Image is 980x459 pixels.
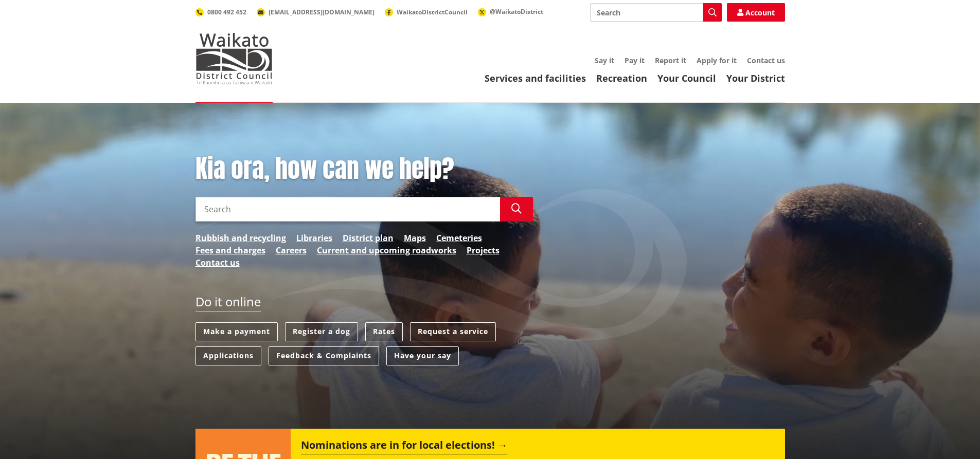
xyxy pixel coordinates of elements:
span: @WaikatoDistrict [490,7,543,16]
a: Projects [467,244,500,256]
a: Current and upcoming roadworks [317,244,456,256]
a: Rates [365,322,403,341]
a: Contact us [747,56,785,65]
a: Make a payment [195,322,278,341]
h2: Nominations are in for local elections! [301,439,507,454]
a: 0800 492 452 [195,8,246,16]
a: Recreation [596,72,647,84]
a: Careers [276,244,307,256]
a: Account [727,3,785,22]
span: [EMAIL_ADDRESS][DOMAIN_NAME] [269,8,375,16]
img: Waikato District Council - Te Kaunihera aa Takiwaa o Waikato [195,33,273,84]
input: Search input [195,197,500,222]
a: Register a dog [285,322,358,341]
a: WaikatoDistrictCouncil [385,8,468,16]
a: Libraries [296,232,332,244]
a: Your Council [657,72,716,84]
a: Cemeteries [436,232,482,244]
a: District plan [343,232,394,244]
input: Search input [590,3,722,22]
h2: Do it online [195,295,261,313]
a: Say it [595,56,614,65]
a: Apply for it [697,56,737,65]
a: [EMAIL_ADDRESS][DOMAIN_NAME] [257,8,375,16]
a: Feedback & Complaints [269,346,379,365]
a: Have your say [386,346,459,365]
a: Contact us [195,256,240,269]
span: WaikatoDistrictCouncil [397,8,468,16]
h1: Kia ora, how can we help? [195,154,533,184]
a: Maps [404,232,426,244]
a: Report it [655,56,686,65]
a: Applications [195,346,261,365]
a: @WaikatoDistrict [478,7,543,16]
a: Rubbish and recycling [195,232,286,244]
a: Request a service [410,322,496,341]
span: 0800 492 452 [207,8,246,16]
a: Your District [726,72,785,84]
a: Fees and charges [195,244,265,256]
a: Services and facilities [485,72,586,84]
a: Pay it [625,56,645,65]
